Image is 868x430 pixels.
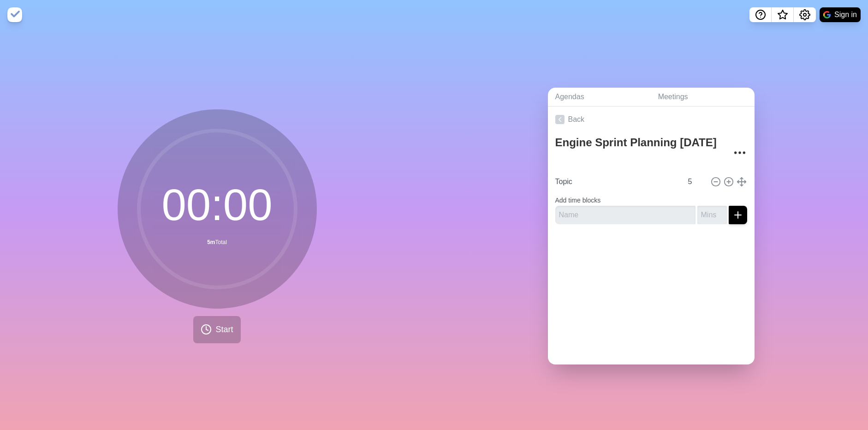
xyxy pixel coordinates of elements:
button: Sign in [820,7,861,22]
button: Settings [794,7,816,22]
img: google logo [823,11,831,18]
a: Agendas [548,88,651,107]
label: Add time blocks [555,197,601,204]
button: Help [749,7,772,22]
input: Name [555,206,696,224]
input: Mins [684,173,707,191]
button: More [731,143,749,162]
img: timeblocks logo [7,7,22,22]
input: Mins [697,206,727,224]
span: Start [215,323,233,336]
button: Start [193,316,240,343]
button: What’s new [772,7,794,22]
a: Back [548,107,755,132]
input: Name [552,173,683,191]
a: Meetings [651,88,755,107]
